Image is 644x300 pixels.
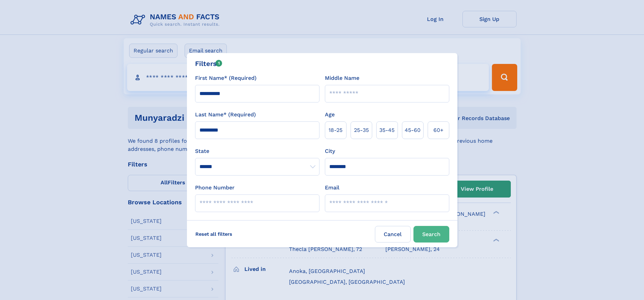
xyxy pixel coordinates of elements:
label: Age [325,111,335,119]
span: 60+ [433,126,444,134]
span: 18‑25 [329,126,342,134]
span: 35‑45 [379,126,395,134]
div: Filters [195,59,222,69]
button: Search [413,226,449,243]
span: 25‑35 [354,126,369,134]
label: Cancel [375,226,411,243]
label: Reset all filters [191,226,237,242]
span: 45‑60 [405,126,421,134]
label: City [325,147,335,155]
label: Email [325,184,339,192]
label: Middle Name [325,74,359,82]
label: First Name* (Required) [195,74,257,82]
label: State [195,147,319,155]
label: Last Name* (Required) [195,111,256,119]
label: Phone Number [195,184,235,192]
